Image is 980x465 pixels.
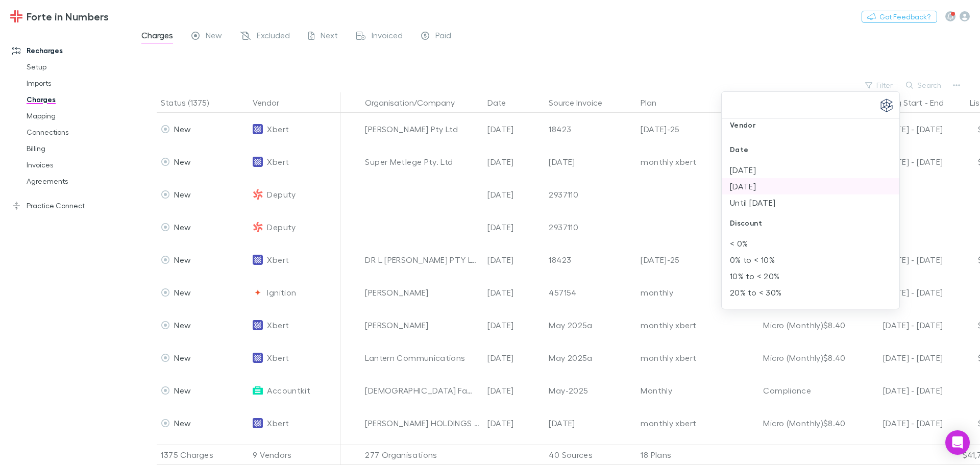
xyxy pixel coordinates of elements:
[722,301,899,317] li: > 30%
[722,162,899,178] li: [DATE]
[945,430,970,455] div: Open Intercom Messenger
[722,137,899,162] div: Date
[722,268,899,284] li: 10% to < 20%
[722,178,899,194] li: [DATE]
[722,284,899,301] li: 20% to < 30%
[722,235,899,252] li: < 0%
[722,194,899,211] li: Until [DATE]
[722,211,899,235] div: Discount
[722,113,899,137] div: Vendor
[722,252,899,268] li: 0% to < 10%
